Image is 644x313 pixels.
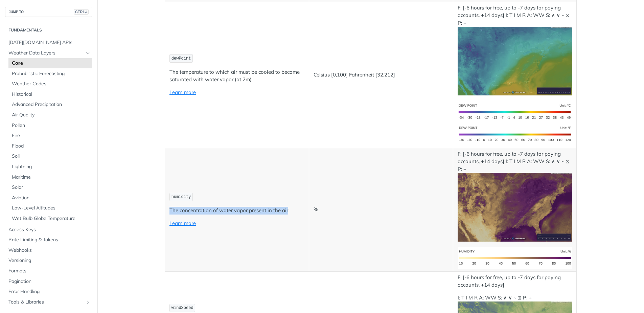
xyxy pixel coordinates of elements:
[12,112,91,118] span: Air Quality
[5,225,92,235] a: Access Keys
[8,79,92,89] a: Weather Codes
[314,71,448,79] p: Celsius [0,100] Fahrenheit [32,212]
[12,91,91,98] span: Historical
[458,274,572,289] p: F: [-6 hours for free, up to -7 days for paying accounts, +14 days]
[171,56,191,61] span: dewPoint
[458,131,572,137] span: Expand image
[458,254,572,261] span: Expand image
[458,108,572,114] span: Expand image
[8,226,91,233] span: Access Keys
[5,255,92,266] a: Versioning
[8,299,84,306] span: Tools & Libraries
[8,203,92,213] a: Low-Level Altitudes
[169,207,304,215] p: The concentration of water vapor present in the air
[85,299,91,305] button: Show subpages for Tools & Libraries
[5,276,92,287] a: Pagination
[5,235,92,245] a: Rate Limiting & Tokens
[8,89,92,99] a: Historical
[171,306,193,310] span: windSpeed
[74,9,89,15] span: CTRL-/
[12,163,91,170] span: Lightning
[8,151,92,161] a: Soil
[8,162,92,172] a: Lightning
[8,257,91,264] span: Versioning
[8,288,91,295] span: Error Handling
[8,50,84,57] span: Weather Data Layers
[12,174,91,181] span: Maritime
[458,203,572,210] span: Expand image
[8,69,92,79] a: Probabilistic Forecasting
[8,237,91,243] span: Rate Limiting & Tokens
[12,132,91,139] span: Fire
[85,50,91,56] button: Hide subpages for Weather Data Layers
[5,266,92,276] a: Formats
[5,38,92,48] a: [DATE][DOMAIN_NAME] APIs
[12,60,91,67] span: Core
[5,27,92,33] h2: Fundamentals
[8,58,92,68] a: Core
[169,220,196,226] a: Learn more
[8,268,91,274] span: Formats
[8,39,91,46] span: [DATE][DOMAIN_NAME] APIs
[5,48,92,58] a: Weather Data LayersHide subpages for Weather Data Layers
[12,215,91,222] span: Wet Bulb Globe Temperature
[5,297,92,307] a: Tools & LibrariesShow subpages for Tools & Libraries
[8,172,92,182] a: Maritime
[5,245,92,255] a: Webhooks
[12,70,91,77] span: Probabilistic Forecasting
[8,278,91,285] span: Pagination
[169,68,304,84] p: The temperature to which air must be cooled to become saturated with water vapor (at 2m)
[169,89,196,95] a: Learn more
[12,122,91,129] span: Pollen
[8,247,91,254] span: Webhooks
[8,131,92,141] a: Fire
[458,150,572,242] p: F: [-6 hours for free, up to -7 days for paying accounts, +14 days] I: T I M R A: WW S: ∧ ∨ ~ ⧖ P: +
[458,58,572,64] span: Expand image
[8,214,92,224] a: Wet Bulb Globe Temperature
[12,195,91,201] span: Aviation
[8,193,92,203] a: Aviation
[12,81,91,87] span: Weather Codes
[5,287,92,297] a: Error Handling
[171,195,191,199] span: humidity
[12,184,91,191] span: Solar
[12,101,91,108] span: Advanced Precipitation
[5,7,92,17] button: JUMP TOCTRL-/
[8,110,92,120] a: Air Quality
[458,4,572,95] p: F: [-6 hours for free, up to -7 days for paying accounts, +14 days] I: T I M R A: WW S: ∧ ∨ ~ ⧖ P: +
[8,141,92,151] a: Flood
[8,182,92,193] a: Solar
[12,143,91,150] span: Flood
[8,99,92,110] a: Advanced Precipitation
[12,205,91,211] span: Low-Level Altitudes
[8,120,92,131] a: Pollen
[12,153,91,160] span: Soil
[314,206,448,214] p: %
